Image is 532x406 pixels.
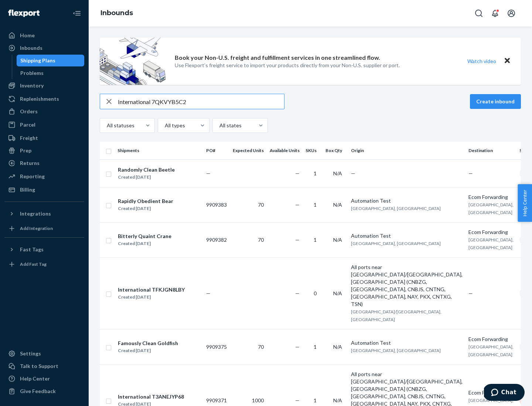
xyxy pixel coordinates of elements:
a: Inbounds [4,42,84,54]
a: Settings [4,348,84,359]
span: 1000 [252,397,264,403]
div: Problems [20,69,44,77]
div: Parcel [20,121,35,128]
div: Bitterly Quaint Crane [118,233,171,240]
span: 1 [314,202,317,208]
span: — [295,170,300,176]
input: All states [219,122,219,129]
span: [GEOGRAPHIC_DATA], [GEOGRAPHIC_DATA] [351,241,441,246]
a: Reporting [4,171,84,182]
span: — [295,397,300,403]
button: Talk to Support [4,360,84,372]
img: Flexport logo [8,10,40,17]
a: Billing [4,184,84,196]
span: 70 [258,202,264,208]
div: Famously Clean Goldfish [118,340,178,347]
button: Integrations [4,208,84,220]
span: 1 [314,397,317,403]
span: — [295,202,300,208]
th: Available Units [267,142,303,159]
th: Expected Units [230,142,267,159]
span: 70 [258,237,264,243]
th: PO# [203,142,230,159]
div: Inventory [20,82,44,89]
span: — [206,290,211,296]
span: — [295,344,300,350]
button: Help Center [518,184,532,222]
span: [GEOGRAPHIC_DATA], [GEOGRAPHIC_DATA] [468,237,514,250]
div: Freight [20,134,38,142]
input: All types [164,122,165,129]
div: Talk to Support [20,362,58,370]
button: Close [502,56,512,66]
a: Returns [4,157,84,169]
input: All statuses [106,122,107,129]
a: Problems [17,67,85,79]
button: Fast Tags [4,244,84,255]
span: 1 [314,170,317,176]
span: N/A [333,344,342,350]
th: Box Qty [323,142,348,159]
button: Open account menu [504,6,519,21]
a: Add Integration [4,223,84,234]
td: 9909375 [203,329,230,364]
div: Automation Test [351,197,463,204]
a: Replenishments [4,93,84,105]
ol: breadcrumbs [95,3,139,24]
div: International TFKJGN8LBY [118,286,185,293]
button: Open Search Box [471,6,486,21]
a: Home [4,30,84,41]
a: Inventory [4,80,84,92]
a: Add Fast Tag [4,258,84,270]
a: Inbounds [100,9,133,17]
th: Origin [348,142,465,159]
div: Created [DATE] [118,205,173,212]
span: N/A [333,170,342,176]
div: Automation Test [351,232,463,240]
th: Shipments [115,142,203,159]
div: Give Feedback [20,388,56,395]
a: Freight [4,132,84,144]
div: Shipping Plans [20,57,55,64]
div: Home [20,32,35,39]
span: — [468,290,473,296]
div: Integrations [20,210,51,217]
span: 70 [258,344,264,350]
span: N/A [333,397,342,403]
span: — [468,170,473,176]
a: Parcel [4,119,84,131]
div: Created [DATE] [118,347,178,354]
p: Use Flexport’s freight service to import your products directly from your Non-U.S. supplier or port. [175,62,400,69]
span: N/A [333,290,342,296]
span: 1 [314,237,317,243]
div: All ports near [GEOGRAPHIC_DATA]/[GEOGRAPHIC_DATA], [GEOGRAPHIC_DATA] (CNBZG, [GEOGRAPHIC_DATA], ... [351,264,463,308]
button: Give Feedback [4,385,84,397]
div: Automation Test [351,339,463,347]
button: Open notifications [488,6,502,21]
div: Returns [20,159,40,167]
p: Book your Non-U.S. freight and fulfillment services in one streamlined flow. [175,54,380,62]
div: Add Integration [20,225,53,231]
div: Billing [20,186,35,193]
a: Help Center [4,373,84,385]
span: [GEOGRAPHIC_DATA]/[GEOGRAPHIC_DATA], [GEOGRAPHIC_DATA] [351,309,441,322]
iframe: Opens a widget where you can chat to one of our agents [484,384,525,402]
span: — [295,290,300,296]
div: Orders [20,108,38,115]
div: Created [DATE] [118,293,185,301]
span: — [295,237,300,243]
button: Watch video [463,56,501,66]
span: N/A [333,202,342,208]
div: Created [DATE] [118,240,171,247]
span: 0 [314,290,317,296]
div: Created [DATE] [118,173,175,181]
td: 9909383 [203,187,230,222]
a: Shipping Plans [17,55,85,66]
div: Add Fast Tag [20,261,47,267]
div: Prep [20,147,31,154]
div: Ecom Forwarding [468,336,514,343]
div: Fast Tags [20,246,44,253]
div: Inbounds [20,44,42,52]
span: [GEOGRAPHIC_DATA], [GEOGRAPHIC_DATA] [468,202,514,215]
